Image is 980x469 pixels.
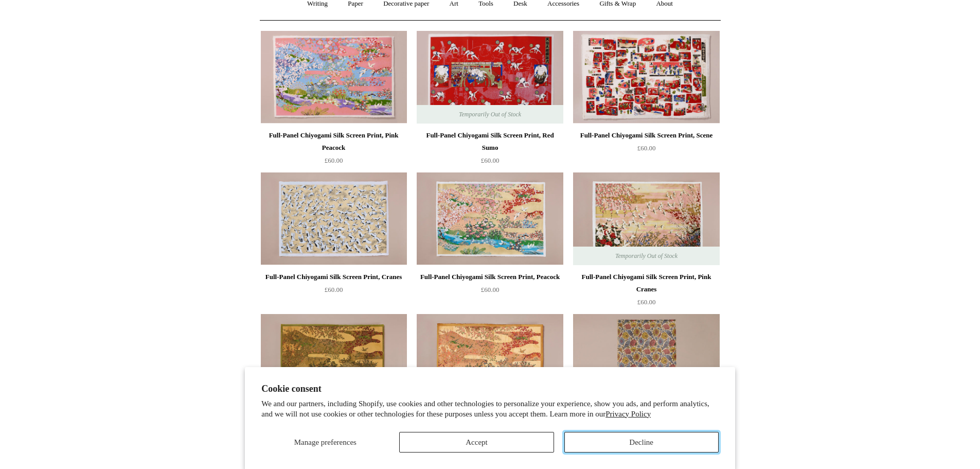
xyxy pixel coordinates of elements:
[261,172,407,265] a: Full-Panel Chiyogami Silk Screen Print, Cranes Full-Panel Chiyogami Silk Screen Print, Cranes
[637,298,656,306] span: £60.00
[294,438,357,446] span: Manage preferences
[261,399,719,419] p: We and our partners, including Shopify, use cookies and other technologies to personalize your ex...
[417,172,563,265] a: Full-Panel Chiyogami Silk Screen Print, Peacock Full-Panel Chiyogami Silk Screen Print, Peacock
[417,129,563,171] a: Full-Panel Chiyogami Silk Screen Print, Red Sumo £60.00
[573,172,719,265] img: Full-Panel Chiyogami Silk Screen Print, Pink Cranes
[417,31,563,124] img: Full-Panel Chiyogami Silk Screen Print, Red Sumo
[419,271,560,283] div: Full-Panel Chiyogami Silk Screen Print, Peacock
[325,157,343,164] span: £60.00
[417,271,563,313] a: Full-Panel Chiyogami Silk Screen Print, Peacock £60.00
[573,271,719,313] a: Full-Panel Chiyogami Silk Screen Print, Pink Cranes £60.00
[481,157,500,164] span: £60.00
[573,31,719,124] a: Full-Panel Chiyogami Silk Screen Print, Scene Full-Panel Chiyogami Silk Screen Print, Scene
[573,314,719,407] a: J Jeffery Paper, Large Birds Pattern No. 4 J Jeffery Paper, Large Birds Pattern No. 4
[449,105,531,124] span: Temporarily Out of Stock
[573,31,719,124] img: Full-Panel Chiyogami Silk Screen Print, Scene
[419,129,560,154] div: Full-Panel Chiyogami Silk Screen Print, Red Sumo
[637,144,656,152] span: £60.00
[481,286,500,293] span: £60.00
[261,384,719,394] h2: Cookie consent
[399,432,554,453] button: Accept
[417,172,563,265] img: Full-Panel Chiyogami Silk Screen Print, Peacock
[261,314,407,407] img: Full-Panel Chiyogami Silk Screen Print, Green Peacock
[576,271,717,296] div: Full-Panel Chiyogami Silk Screen Print, Pink Cranes
[573,172,719,265] a: Full-Panel Chiyogami Silk Screen Print, Pink Cranes Full-Panel Chiyogami Silk Screen Print, Pink ...
[261,271,407,313] a: Full-Panel Chiyogami Silk Screen Print, Cranes £60.00
[263,271,404,283] div: Full-Panel Chiyogami Silk Screen Print, Cranes
[325,286,343,293] span: £60.00
[417,314,563,407] a: Full-Panel Chiyogami Silk Screen Print, Gold Peacock Full-Panel Chiyogami Silk Screen Print, Gold...
[605,410,651,418] a: Privacy Policy
[261,172,407,265] img: Full-Panel Chiyogami Silk Screen Print, Cranes
[263,129,404,154] div: Full-Panel Chiyogami Silk Screen Print, Pink Peacock
[573,314,719,407] img: J Jeffery Paper, Large Birds Pattern No. 4
[605,247,688,265] span: Temporarily Out of Stock
[261,432,389,453] button: Manage preferences
[564,432,719,453] button: Decline
[573,129,719,171] a: Full-Panel Chiyogami Silk Screen Print, Scene £60.00
[417,31,563,124] a: Full-Panel Chiyogami Silk Screen Print, Red Sumo Full-Panel Chiyogami Silk Screen Print, Red Sumo...
[576,129,717,142] div: Full-Panel Chiyogami Silk Screen Print, Scene
[261,31,407,124] a: Full-Panel Chiyogami Silk Screen Print, Pink Peacock Full-Panel Chiyogami Silk Screen Print, Pink...
[417,314,563,407] img: Full-Panel Chiyogami Silk Screen Print, Gold Peacock
[261,31,407,124] img: Full-Panel Chiyogami Silk Screen Print, Pink Peacock
[261,129,407,171] a: Full-Panel Chiyogami Silk Screen Print, Pink Peacock £60.00
[261,314,407,407] a: Full-Panel Chiyogami Silk Screen Print, Green Peacock Full-Panel Chiyogami Silk Screen Print, Gre...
